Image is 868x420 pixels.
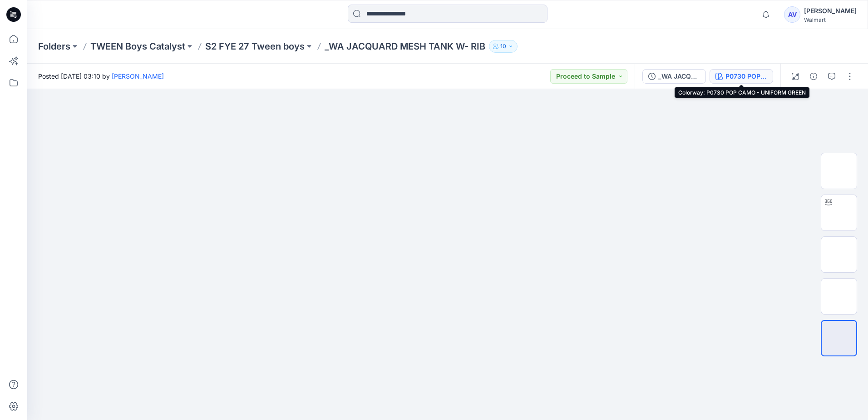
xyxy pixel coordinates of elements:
[784,6,800,23] div: AV
[710,69,773,84] button: P0730 POP CAMO - UNIFORM GREEN
[489,40,518,53] button: 10
[806,69,821,84] button: Details
[38,40,70,53] a: Folders
[804,5,857,16] div: [PERSON_NAME]
[500,41,506,51] p: 10
[804,16,857,23] div: Walmart
[90,40,185,53] a: TWEEN Boys Catalyst
[205,40,305,53] a: S2 FYE 27 Tween boys
[725,71,767,81] div: P0730 POP CAMO - UNIFORM GREEN
[38,71,164,81] span: Posted [DATE] 03:10 by
[325,40,485,53] p: _WA JACQUARD MESH TANK W- RIB
[642,69,706,84] button: _WA JACQUARD MESH TANK W- RIB
[658,71,700,81] div: _WA JACQUARD MESH TANK W- RIB
[112,72,164,80] a: [PERSON_NAME]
